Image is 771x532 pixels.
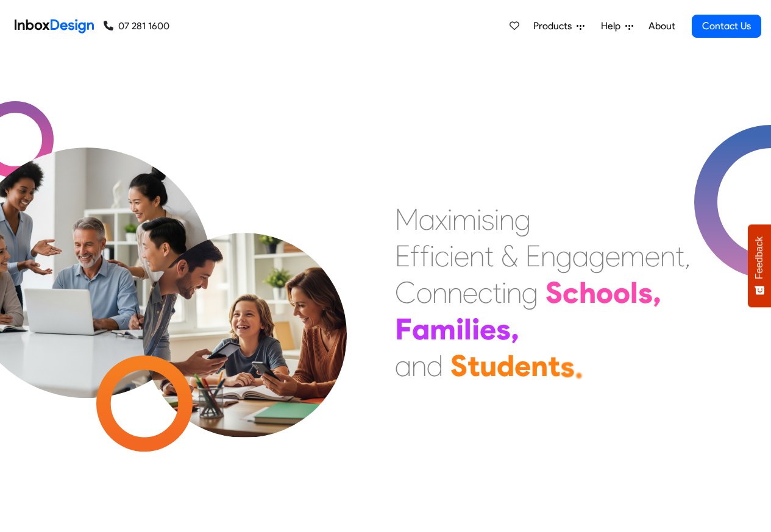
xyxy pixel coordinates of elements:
div: , [684,238,691,274]
div: m [452,201,477,238]
div: e [480,311,496,347]
button: Feedback - Show survey [748,224,771,307]
img: parents_with_child.png [117,182,372,438]
div: n [499,201,514,238]
div: n [469,238,485,274]
div: e [463,274,478,311]
div: t [492,274,502,311]
div: t [675,238,684,274]
div: x [435,201,447,238]
div: n [660,238,675,274]
div: m [430,311,456,347]
div: i [430,238,435,274]
div: i [472,311,480,347]
div: g [556,238,572,274]
div: c [435,238,449,274]
div: c [563,274,579,311]
span: Feedback [754,236,765,279]
div: S [545,274,563,311]
div: E [395,238,410,274]
div: t [467,347,480,384]
div: n [411,347,427,384]
div: Maximising Efficient & Engagement, Connecting Schools, Families, and Students. [395,201,691,384]
div: , [653,274,661,311]
div: l [464,311,472,347]
div: a [419,201,435,238]
div: . [575,350,583,386]
div: n [432,274,447,311]
div: i [494,201,499,238]
div: n [506,274,522,311]
div: a [572,238,589,274]
a: Help [596,14,638,38]
div: S [450,347,467,384]
div: g [522,274,538,311]
div: h [579,274,596,311]
div: i [477,201,481,238]
div: C [395,274,416,311]
div: s [560,348,575,385]
a: About [645,14,678,38]
div: l [630,274,638,311]
span: Help [601,19,625,34]
div: i [447,201,452,238]
div: t [548,347,560,384]
div: F [395,311,412,347]
div: d [497,347,514,384]
div: e [645,238,660,274]
div: c [478,274,492,311]
div: n [541,238,556,274]
div: e [514,347,531,384]
div: f [420,238,430,274]
div: s [638,274,653,311]
div: o [416,274,432,311]
div: m [620,238,645,274]
div: E [525,238,541,274]
div: e [454,238,469,274]
div: a [412,311,430,347]
a: Products [528,14,589,38]
div: f [410,238,420,274]
div: e [605,238,620,274]
div: t [485,238,494,274]
div: a [395,347,411,384]
div: s [481,201,494,238]
div: g [589,238,605,274]
div: i [502,274,506,311]
div: M [395,201,419,238]
div: o [613,274,630,311]
span: Products [533,19,577,34]
div: s [496,311,511,347]
div: & [501,238,518,274]
a: Contact Us [692,15,761,38]
div: n [447,274,463,311]
div: d [427,347,443,384]
div: u [480,347,497,384]
div: i [449,238,454,274]
div: o [596,274,613,311]
div: i [456,311,464,347]
div: n [531,347,548,384]
a: 07 281 1600 [104,19,169,34]
div: g [514,201,531,238]
div: , [511,311,519,347]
